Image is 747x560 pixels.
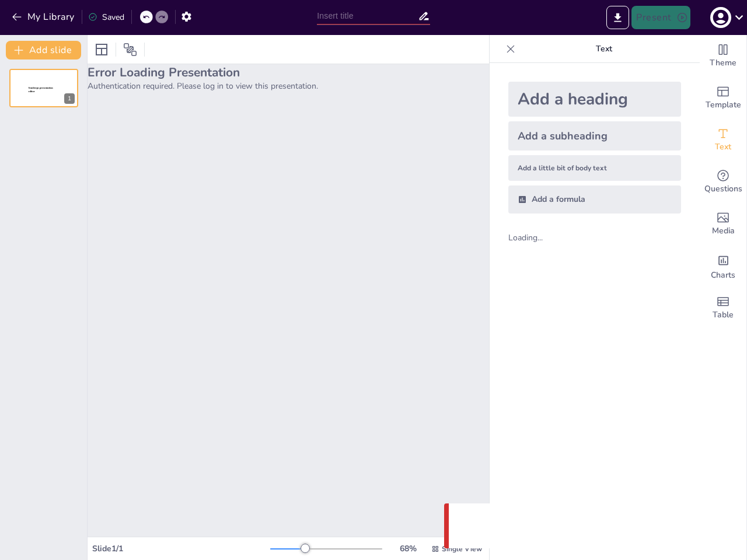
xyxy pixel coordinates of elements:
p: Text [520,35,688,63]
div: Get real-time input from your audience [700,161,746,203]
div: Saved [88,12,124,23]
div: Add text boxes [700,119,746,161]
h2: Error Loading Presentation [88,64,489,80]
div: Sendsteps presentation editor1 [9,69,78,107]
div: Add images, graphics, shapes or video [700,203,746,245]
div: Add a subheading [508,121,681,150]
div: Add a formula [508,185,681,213]
button: Present [631,6,690,29]
div: Change the overall theme [700,35,746,77]
span: Questions [704,183,742,195]
span: Template [706,99,741,111]
div: Layout [92,40,111,59]
button: Add slide [6,41,81,60]
div: 1 [64,93,75,104]
span: Table [713,309,734,321]
button: Export to PowerPoint [606,6,629,29]
span: Single View [442,544,482,554]
div: Add ready made slides [700,77,746,119]
div: Add a heading [508,82,681,117]
button: My Library [9,8,79,26]
div: Add a table [700,287,746,329]
div: Slide 1 / 1 [92,543,270,554]
p: Authentication required. Please log in to view this presentation. [88,80,489,92]
div: Add charts and graphs [700,245,746,287]
div: Add a little bit of body text [508,155,681,181]
div: 68 % [394,543,422,554]
span: Position [123,43,137,57]
span: Theme [710,57,736,69]
span: Text [715,141,731,153]
p: Your request was made with invalid credentials. [481,519,700,533]
span: Media [712,225,735,237]
div: Loading... [508,232,563,243]
span: Charts [711,269,735,282]
input: Insert title [317,8,417,24]
span: Sendsteps presentation editor [29,87,53,93]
